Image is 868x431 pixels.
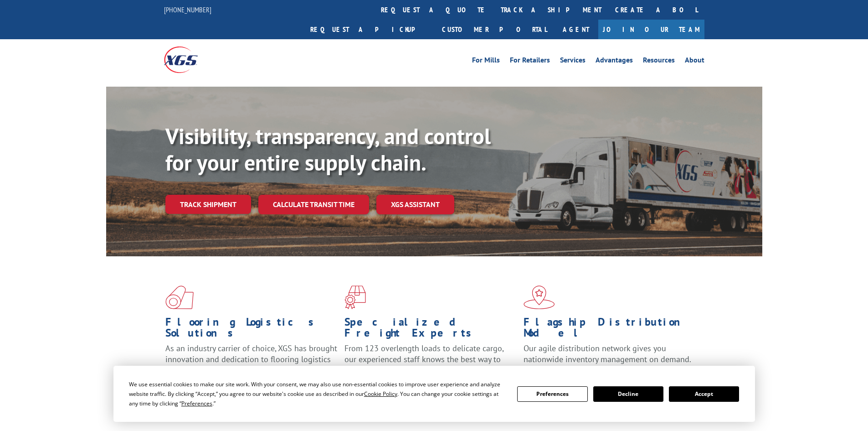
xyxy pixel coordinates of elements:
a: For Mills [472,57,500,67]
a: Advantages [596,57,633,67]
h1: Flagship Distribution Model [524,317,696,343]
div: We use essential cookies to make our site work. With your consent, we may also use non-essential ... [129,379,506,408]
a: About [685,57,704,67]
span: Preferences [181,400,212,407]
a: Resources [643,57,675,67]
p: From 123 overlength loads to delicate cargo, our experienced staff knows the best way to move you... [344,343,517,384]
span: Cookie Policy [364,390,397,398]
img: xgs-icon-total-supply-chain-intelligence-red [165,286,194,309]
h1: Flooring Logistics Solutions [165,317,338,343]
a: [PHONE_NUMBER] [164,5,211,14]
h1: Specialized Freight Experts [344,317,517,343]
b: Visibility, transparency, and control for your entire supply chain. [165,122,491,177]
a: Track shipment [165,195,251,214]
a: XGS ASSISTANT [376,195,454,214]
img: xgs-icon-focused-on-flooring-red [344,286,366,309]
a: For Retailers [510,57,550,67]
a: Agent [554,20,598,39]
img: xgs-icon-flagship-distribution-model-red [524,286,555,309]
button: Decline [593,386,663,402]
a: Join Our Team [598,20,704,39]
a: Customer Portal [435,20,554,39]
div: Cookie Consent Prompt [113,366,755,422]
button: Preferences [517,386,587,402]
a: Calculate transit time [258,195,369,214]
span: As an industry carrier of choice, XGS has brought innovation and dedication to flooring logistics... [165,343,337,375]
a: Request a pickup [303,20,435,39]
a: Services [560,57,586,67]
span: Our agile distribution network gives you nationwide inventory management on demand. [524,343,691,364]
button: Accept [669,386,739,402]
